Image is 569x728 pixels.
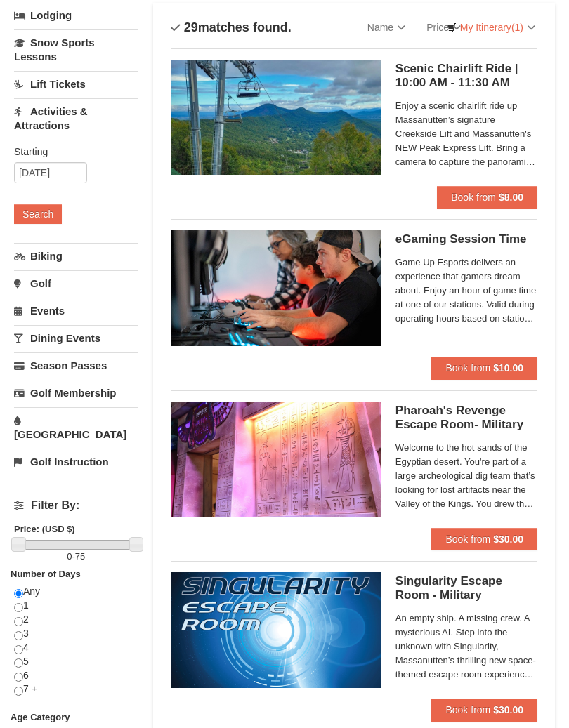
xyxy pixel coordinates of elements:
span: Game Up Esports delivers an experience that gamers dream about. Enjoy an hour of game time at one... [395,256,537,326]
div: Any 1 2 3 4 5 6 7 + [14,585,138,710]
a: Lodging [14,3,138,28]
img: 6619913-410-20a124c9.jpg [171,402,381,517]
img: 24896431-1-a2e2611b.jpg [171,60,381,175]
span: (1) [511,22,523,33]
a: Golf Membership [14,380,138,406]
h5: Singularity Escape Room - Military [395,574,537,602]
span: An empty ship. A missing crew. A mysterious AI. Step into the unknown with Singularity, Massanutt... [395,611,537,682]
h4: Filter By: [14,499,138,512]
button: Search [14,204,62,224]
a: Lift Tickets [14,71,138,97]
a: Season Passes [14,352,138,378]
strong: $10.00 [493,362,523,373]
span: 0 [67,551,72,562]
span: Enjoy a scenic chairlift ride up Massanutten’s signature Creekside Lift and Massanutten's NEW Pea... [395,99,537,169]
img: 6619913-520-2f5f5301.jpg [171,572,381,687]
strong: Price: (USD $) [14,524,75,534]
strong: Number of Days [11,569,81,579]
button: Book from $10.00 [431,357,537,379]
button: Book from $8.00 [437,186,537,209]
strong: $8.00 [499,192,523,203]
a: Biking [14,243,138,269]
span: Book from [445,704,490,715]
span: 75 [75,551,85,562]
a: Dining Events [14,325,138,351]
button: Book from $30.00 [431,699,537,721]
a: Snow Sports Lessons [14,29,138,70]
label: - [14,550,138,564]
a: Price [416,13,471,41]
strong: Age Category [11,712,70,722]
span: Book from [445,534,490,545]
button: Book from $30.00 [431,528,537,550]
span: Welcome to the hot sands of the Egyptian desert. You're part of a large archeological dig team th... [395,441,537,511]
span: Book from [451,192,496,203]
span: 29 [184,20,198,34]
a: Golf Instruction [14,449,138,475]
a: Events [14,298,138,324]
a: [GEOGRAPHIC_DATA] [14,407,138,447]
a: Activities & Attractions [14,98,138,138]
span: Book from [445,362,490,373]
strong: $30.00 [493,534,523,545]
img: 19664770-34-0b975b5b.jpg [171,230,381,345]
label: Starting [14,145,128,159]
h5: Scenic Chairlift Ride | 10:00 AM - 11:30 AM [395,62,537,90]
a: Golf [14,270,138,296]
h5: eGaming Session Time [395,232,537,246]
h4: matches found. [171,20,292,34]
strong: $30.00 [493,704,523,715]
h5: Pharoah's Revenge Escape Room- Military [395,404,537,432]
a: My Itinerary(1) [438,17,544,38]
a: Name [357,13,416,41]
